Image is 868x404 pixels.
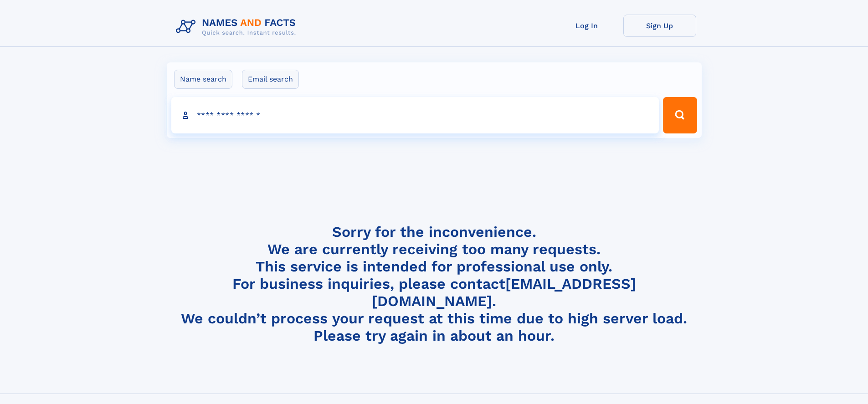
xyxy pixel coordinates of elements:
[172,15,303,39] img: Logo Names and Facts
[171,97,659,133] input: search input
[242,70,299,89] label: Email search
[174,70,232,89] label: Name search
[372,275,636,310] a: [EMAIL_ADDRESS][DOMAIN_NAME]
[172,223,696,345] h4: Sorry for the inconvenience. We are currently receiving too many requests. This service is intend...
[663,97,697,133] button: Search Button
[623,15,696,37] a: Sign Up
[550,15,623,37] a: Log In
